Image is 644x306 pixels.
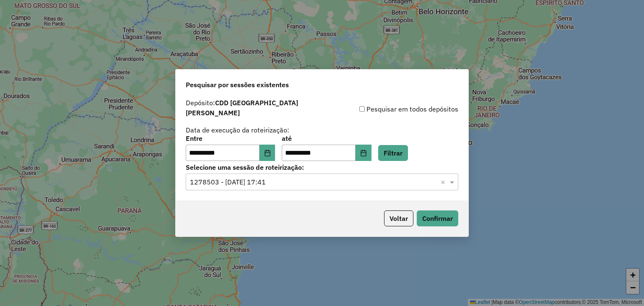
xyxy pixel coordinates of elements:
strong: CDD [GEOGRAPHIC_DATA][PERSON_NAME] [186,99,298,117]
label: Selecione uma sessão de roteirização: [186,162,458,172]
button: Choose Date [260,145,275,161]
label: até [282,133,371,143]
label: Data de execução da roteirização: [186,125,289,135]
span: Clear all [441,177,448,187]
div: Pesquisar em todos depósitos [322,104,458,114]
button: Choose Date [356,145,371,161]
label: Entre [186,133,275,143]
button: Confirmar [417,210,458,226]
button: Filtrar [378,145,408,161]
span: Pesquisar por sessões existentes [186,80,289,90]
label: Depósito: [186,98,322,118]
button: Voltar [384,210,413,226]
